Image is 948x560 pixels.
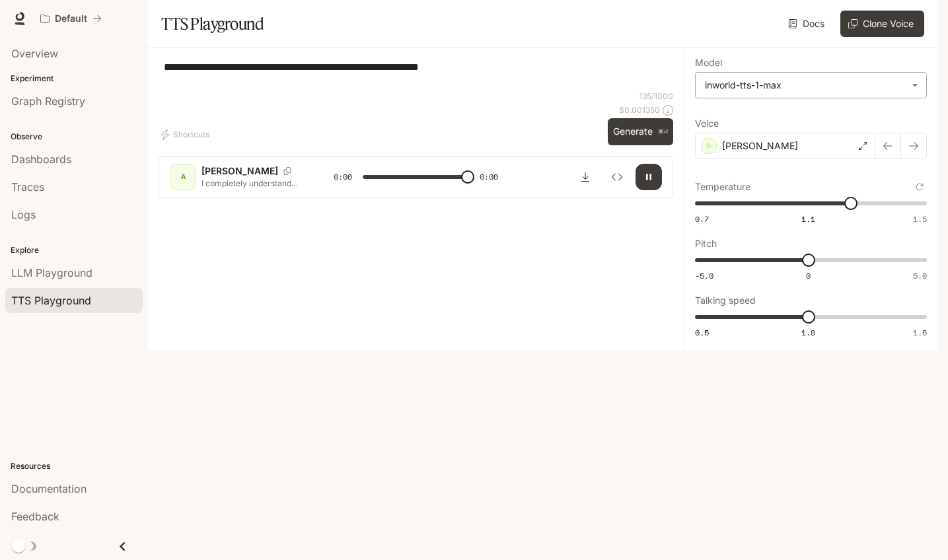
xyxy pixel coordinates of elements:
[705,79,905,92] div: inworld-tts-1-max
[34,5,108,32] button: All workspaces
[572,164,599,190] button: Download audio
[161,11,264,37] h1: TTS Playground
[480,170,498,184] span: 0:06
[695,213,709,225] span: 0.7
[695,327,709,338] span: 0.5
[278,167,297,175] button: Copy Voice ID
[840,11,924,37] button: Clone Voice
[172,166,194,188] div: A
[201,178,302,189] p: I completely understand your frustration with this situation. Let me look into your account detai...
[334,170,352,184] span: 0:06
[695,270,713,281] span: -5.0
[159,124,215,145] button: Shortcuts
[913,327,927,338] span: 1.5
[55,13,87,24] p: Default
[695,296,756,305] p: Talking speed
[912,180,927,194] button: Reset to default
[722,139,798,153] p: [PERSON_NAME]
[639,90,673,102] p: 135 / 1000
[658,128,668,136] p: ⌘⏎
[604,164,630,190] button: Inspect
[695,182,750,192] p: Temperature
[913,213,927,225] span: 1.5
[201,164,278,178] p: [PERSON_NAME]
[695,119,719,128] p: Voice
[619,104,660,116] p: $ 0.001350
[913,270,927,281] span: 5.0
[801,213,815,225] span: 1.1
[608,118,673,145] button: Generate⌘⏎
[695,58,722,67] p: Model
[785,11,830,37] a: Docs
[801,327,815,338] span: 1.0
[695,239,717,248] p: Pitch
[806,270,811,281] span: 0
[696,73,926,98] div: inworld-tts-1-max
